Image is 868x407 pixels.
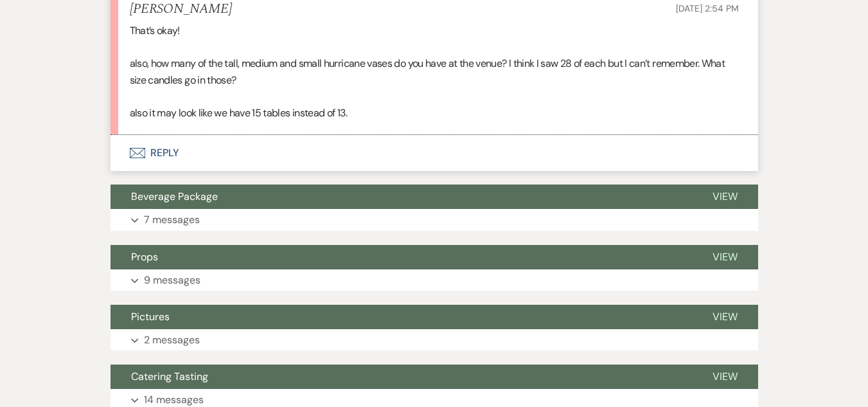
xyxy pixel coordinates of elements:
[692,365,758,389] button: View
[713,370,738,383] span: View
[131,250,158,264] span: Props
[131,370,208,383] span: Catering Tasting
[144,212,200,228] p: 7 messages
[111,269,758,291] button: 9 messages
[130,105,739,122] p: also it may look like we have 15 tables instead of 13.
[692,245,758,269] button: View
[713,250,738,264] span: View
[144,272,200,289] p: 9 messages
[130,1,232,17] h5: [PERSON_NAME]
[131,310,170,323] span: Pictures
[130,55,739,88] p: also, how many of the tall, medium and small hurricane vases do you have at the venue? I think I ...
[111,245,692,269] button: Props
[692,305,758,329] button: View
[111,209,758,231] button: 7 messages
[111,185,692,209] button: Beverage Package
[713,310,738,323] span: View
[713,190,738,203] span: View
[111,305,692,329] button: Pictures
[111,365,692,389] button: Catering Tasting
[111,329,758,351] button: 2 messages
[130,23,739,39] p: That’s okay!
[676,3,738,14] span: [DATE] 2:54 PM
[144,332,200,348] p: 2 messages
[692,185,758,209] button: View
[111,135,758,171] button: Reply
[131,190,218,203] span: Beverage Package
